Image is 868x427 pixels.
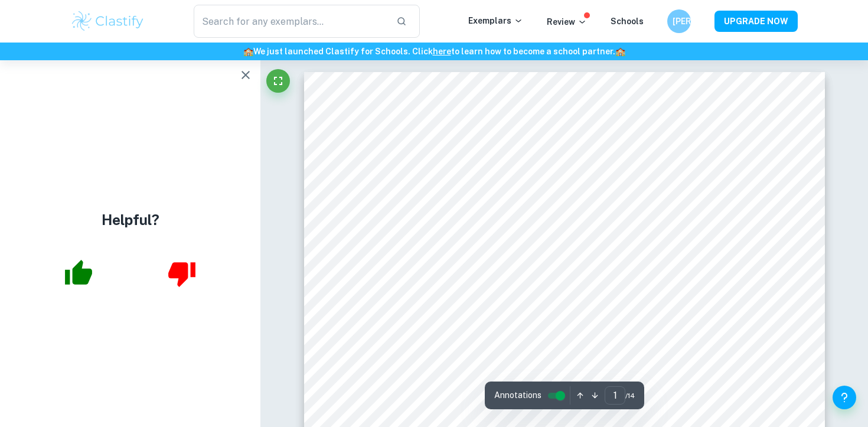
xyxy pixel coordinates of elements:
a: Schools [611,17,644,26]
button: Help and Feedback [833,386,856,409]
span: 🏫 [615,47,625,56]
span: 🏫 [243,47,253,56]
button: UPGRADE NOW [714,11,798,32]
span: Annotations [494,389,541,402]
h6: We just launched Clastify for Schools. Click to learn how to become a school partner. [2,45,866,58]
input: Search for any exemplars... [194,5,387,38]
span: / 14 [625,390,635,401]
h4: Helpful? [102,209,159,230]
a: here [433,47,451,56]
p: Review [547,15,587,28]
button: [PERSON_NAME] [667,9,691,33]
h6: [PERSON_NAME] [673,15,686,28]
img: Clastify logo [70,9,145,33]
p: Exemplars [468,14,523,27]
button: Fullscreen [266,69,290,93]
